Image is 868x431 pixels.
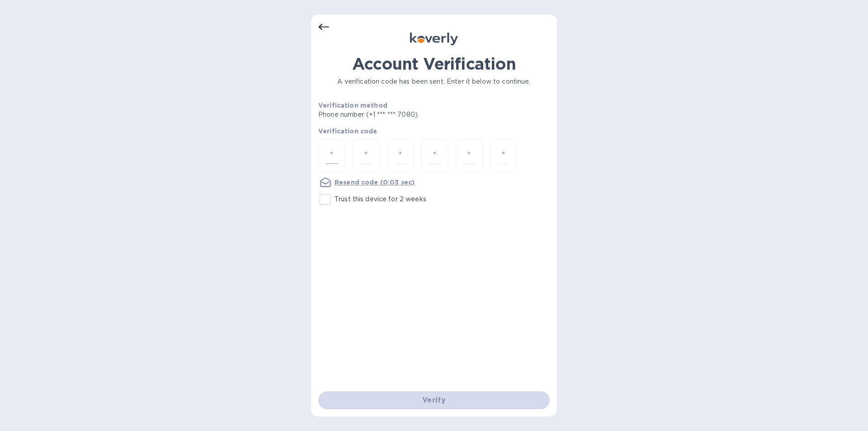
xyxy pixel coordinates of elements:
h1: Account Verification [318,54,550,73]
p: Phone number (+1 *** *** 7080) [318,110,487,119]
b: Verification method [318,102,387,109]
p: A verification code has been sent. Enter it below to continue. [318,77,550,86]
u: Resend code (0:03 sec) [335,179,415,186]
p: Verification code [318,127,550,136]
p: Trust this device for 2 weeks [335,194,426,204]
